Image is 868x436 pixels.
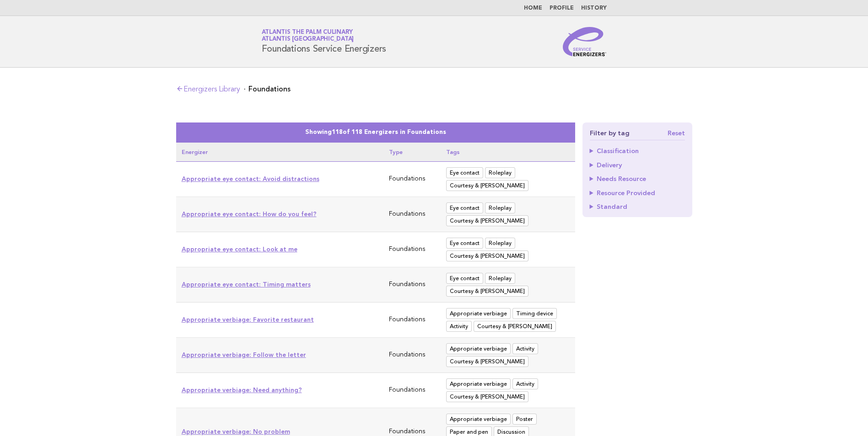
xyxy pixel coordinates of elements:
[590,203,685,210] summary: Standard
[383,232,441,267] td: Foundations
[446,414,511,425] span: Appropriate verbiage
[182,175,319,182] a: Appropriate eye contact: Avoid distractions
[590,148,685,154] summary: Classification
[446,273,483,284] span: Eye contact
[446,286,528,297] span: Courtesy & Manners
[446,180,528,191] span: Courtesy & Manners
[590,130,685,140] h4: Filter by tag
[182,386,302,393] a: Appropriate verbiage: Need anything?
[563,27,607,56] img: Service Energizers
[590,175,685,182] summary: Needs Resource
[446,378,511,389] span: Appropriate verbiage
[446,215,528,226] span: Courtesy & Manners
[485,273,515,284] span: Roleplay
[176,86,240,93] a: Energizers Library
[383,338,441,373] td: Foundations
[446,321,472,332] span: Activity
[262,29,354,42] a: Atlantis The Palm CulinaryAtlantis [GEOGRAPHIC_DATA]
[446,238,483,249] span: Eye contact
[383,197,441,232] td: Foundations
[176,122,575,143] caption: Showing of 118 Energizers in Foundations
[182,351,306,358] a: Appropriate verbiage: Follow the letter
[182,428,290,435] a: Appropriate verbiage: No problem
[262,37,354,43] span: Atlantis [GEOGRAPHIC_DATA]
[244,85,291,93] li: Foundations
[262,30,387,53] h1: Foundations Service Energizers
[182,245,297,253] a: Appropriate eye contact: Look at me
[550,5,574,11] a: Profile
[383,373,441,408] td: Foundations
[446,343,511,354] span: Appropriate verbiage
[383,143,441,162] th: Type
[485,167,515,178] span: Roleplay
[332,129,343,135] span: 118
[176,143,383,162] th: Energizer
[441,143,575,162] th: Tags
[512,378,538,389] span: Activity
[581,5,607,11] a: History
[446,202,483,213] span: Eye contact
[446,356,528,367] span: Courtesy & Manners
[474,321,556,332] span: Courtesy & Manners
[512,308,557,319] span: Timing device
[182,316,314,323] a: Appropriate verbiage: Favorite restaurant
[485,238,515,249] span: Roleplay
[485,202,515,213] span: Roleplay
[512,343,538,354] span: Activity
[512,414,537,425] span: Poster
[446,308,511,319] span: Appropriate verbiage
[182,281,311,288] a: Appropriate eye contact: Timing matters
[383,267,441,303] td: Foundations
[446,250,528,261] span: Courtesy & Manners
[182,210,317,218] a: Appropriate eye contact: How do you feel?
[446,391,528,402] span: Courtesy & Manners
[446,167,483,178] span: Eye contact
[383,303,441,338] td: Foundations
[590,190,685,196] summary: Resource Provided
[590,162,685,168] summary: Delivery
[668,130,685,136] a: Reset
[524,5,542,11] a: Home
[383,162,441,197] td: Foundations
